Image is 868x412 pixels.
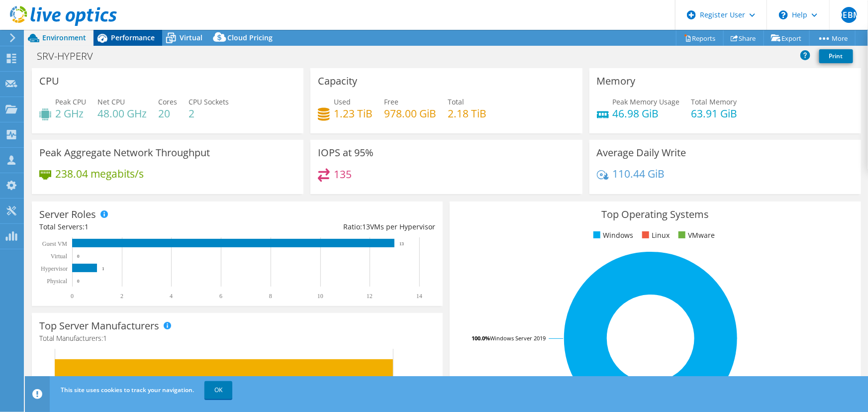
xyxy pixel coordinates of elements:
span: Total [448,97,464,106]
h3: Top Operating Systems [457,209,853,220]
text: 6 [219,293,222,300]
span: CPU Sockets [189,97,229,106]
span: Environment [42,33,86,42]
tspan: Windows Server 2019 [490,334,546,342]
text: Virtual [51,253,68,260]
text: 8 [269,293,272,300]
text: 1 [102,266,104,271]
text: 2 [120,293,123,300]
text: 0 [77,254,80,259]
span: Peak CPU [55,97,86,106]
span: Cloud Pricing [227,33,273,42]
text: 13 [399,241,404,246]
h4: 2 [189,108,229,119]
span: 1 [85,222,89,231]
li: Linux [640,230,670,241]
h4: 48.00 GHz [97,108,147,119]
span: Used [334,97,351,106]
span: Total Memory [691,97,737,106]
span: Performance [111,33,155,42]
text: Physical [47,278,67,285]
a: Export [764,30,810,46]
h4: 20 [158,108,177,119]
span: 13 [362,222,370,231]
h3: IOPS at 95% [318,147,374,158]
a: Reports [676,30,724,46]
h4: 46.98 GiB [613,108,680,119]
h4: 978.00 GiB [384,108,436,119]
li: VMware [676,230,715,241]
span: Cores [158,97,177,106]
h4: 135 [334,169,352,180]
h4: 2 GHz [55,108,86,119]
span: 1 [103,333,107,343]
h4: 238.04 megabits/s [55,168,144,179]
div: Total Servers: [39,221,237,232]
h4: Total Manufacturers: [39,333,435,344]
h3: Top Server Manufacturers [39,320,159,331]
text: 14 [416,293,422,300]
text: Guest VM [42,240,67,247]
h3: Average Daily Write [597,147,686,158]
h3: Server Roles [39,209,96,220]
text: 12 [367,293,373,300]
text: 0 [77,279,80,284]
h4: 1.23 TiB [334,108,373,119]
h1: SRV-HYPERV [32,51,108,62]
span: Free [384,97,398,106]
text: 10 [317,293,323,300]
text: 0 [71,293,74,300]
a: Print [819,49,853,63]
h4: 63.91 GiB [691,108,738,119]
a: Share [723,30,764,46]
tspan: 100.0% [472,334,490,342]
span: This site uses cookies to track your navigation. [61,386,194,394]
a: More [809,30,856,46]
h4: 2.18 TiB [448,108,486,119]
h4: 110.44 GiB [613,168,665,179]
svg: \n [779,10,788,19]
li: Windows [591,230,633,241]
span: Peak Memory Usage [613,97,680,106]
h3: Memory [597,76,636,87]
div: Ratio: VMs per Hypervisor [237,221,435,232]
text: Hypervisor [41,265,68,272]
a: OK [204,381,232,399]
span: Net CPU [97,97,125,106]
h3: Capacity [318,76,357,87]
h3: Peak Aggregate Network Throughput [39,147,210,158]
text: 4 [170,293,173,300]
span: DEBM [841,7,857,23]
h3: CPU [39,76,59,87]
span: Virtual [180,33,202,42]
